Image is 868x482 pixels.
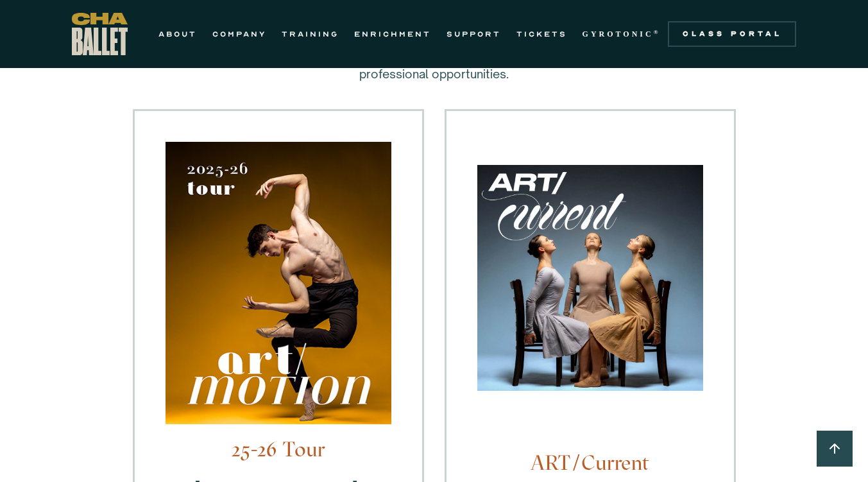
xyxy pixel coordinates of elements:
[212,26,266,42] a: COMPANY
[516,26,567,42] a: TICKETS
[354,26,431,42] a: ENRICHMENT
[583,26,661,42] a: GYROTONIC®
[282,26,339,42] a: TRAINING
[158,26,197,42] a: ABOUT
[447,26,501,42] a: SUPPORT
[166,437,391,461] h4: 25-26 Tour
[583,30,654,39] strong: GYROTONIC
[477,451,703,475] h4: ART/Current
[676,29,788,39] div: Class Portal
[654,29,661,35] sup: ®
[72,13,128,55] a: home
[668,21,796,47] a: Class Portal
